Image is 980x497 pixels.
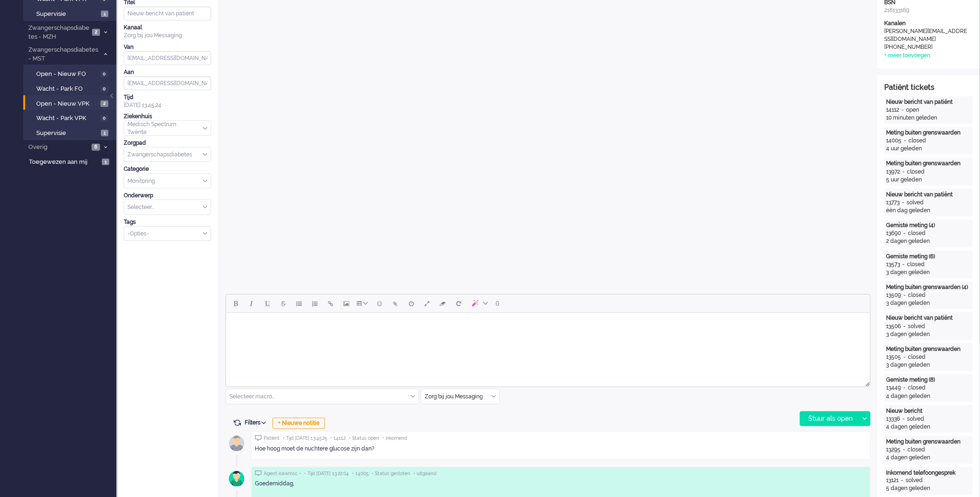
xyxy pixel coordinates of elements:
button: Emoticons [372,296,387,311]
div: Van [124,43,211,51]
span: 1 [101,11,108,18]
div: Nieuw bericht van patiënt [887,191,971,199]
img: ic_chat_grey.svg [255,435,262,441]
div: Gemiste meting (8) [887,376,971,384]
a: Supervisie 1 [27,128,115,138]
button: Fullscreen [419,296,435,311]
span: 0 [496,300,500,307]
div: closed [908,291,926,299]
span: 0 [100,115,108,122]
div: 13972 [887,168,900,176]
div: - [901,446,908,454]
img: avatar [225,432,248,455]
div: Ziekenhuis [124,113,211,121]
div: - [901,322,908,330]
span: 0 [100,71,108,78]
div: Hoe hoog moet de nuchtere glucose zijn dan? [255,445,867,453]
span: 6 [92,144,100,151]
div: Select Tags [124,226,211,242]
div: 3 dagen geleden [887,269,971,276]
a: Open - Nieuw VPK 2 [27,98,115,108]
div: solved [906,477,923,485]
div: closed [909,137,927,145]
a: Wacht - Park FO 0 [27,83,115,94]
img: ic_chat_grey.svg [255,470,262,477]
div: 14112 [887,106,900,114]
div: 13121 [887,477,899,485]
div: 3 dagen geleden [887,330,971,338]
div: [DATE] 13:45:24 [124,94,211,109]
span: Patiënt [264,435,280,442]
span: Toegewezen aan mij [29,158,99,167]
div: Tijd [124,94,211,101]
button: Strikethrough [275,296,291,311]
button: Insert/edit image [339,296,354,311]
div: Meting buiten grenswaarden [887,345,971,353]
span: Overig [27,143,89,152]
a: Open - Nieuw FO 0 [27,68,115,79]
div: closed [907,261,925,269]
a: Wacht - Park VPK 0 [27,113,115,123]
span: 2 [92,29,100,36]
div: 13449 [887,384,901,392]
img: avatar [225,467,248,490]
div: Zorgpad [124,139,211,147]
div: closed [908,384,926,392]
span: Wacht - Park VPK [36,114,98,123]
div: closed [908,229,926,237]
div: - [900,199,907,207]
span: Open - Nieuw FO [36,70,98,79]
span: Supervisie [36,10,99,19]
div: [PHONE_NUMBER] [885,43,968,51]
div: 4 dagen geleden [887,454,971,462]
div: Meting buiten grenswaarden (4) [887,283,971,291]
div: Gemiste meting (6) [887,253,971,261]
span: 1 [101,130,108,137]
div: Tags [124,218,211,226]
div: 218133169 [885,7,973,14]
button: Italic [244,296,260,311]
div: 4 dagen geleden [887,392,971,400]
span: • uitgaand [413,470,436,477]
span: • Status gesloten [372,470,410,477]
div: - [900,106,907,114]
div: solved [907,415,925,423]
span: Filters [245,419,269,426]
span: • Status open [349,435,379,442]
div: 5 uur geleden [887,176,971,184]
div: open [907,106,920,114]
span: • Tijd [DATE] 13:22:04 [304,470,349,477]
span: • 14112 [330,435,346,442]
div: 5 dagen geleden [887,485,971,493]
div: closed [908,446,926,454]
div: 13509 [887,291,901,299]
div: Meting buiten grenswaarden [887,160,971,168]
div: 13336 [887,415,900,423]
div: - [902,137,909,145]
span: 1 [102,159,109,166]
div: - [901,291,908,299]
button: Bold [228,296,244,311]
div: Zorg bij jou Messaging [124,32,211,40]
div: 13295 [887,446,901,454]
div: 13690 [887,229,901,237]
span: • inkomend [382,435,407,442]
div: Nieuw bericht [887,407,971,415]
div: Aan [124,68,211,76]
button: Delay message [403,296,419,311]
button: 0 [492,296,504,311]
div: Gemiste meting (4) [887,222,971,229]
span: Zwangerschapsdiabetes - MST [27,46,99,63]
div: Stuur als open [800,412,859,426]
div: [PERSON_NAME][EMAIL_ADDRESS][DOMAIN_NAME] [885,27,968,43]
button: Numbered list [307,296,323,311]
a: Toegewezen aan mij 1 [27,156,116,167]
span: 0 [100,86,108,93]
div: Categorie [124,165,211,173]
button: Insert/edit link [323,296,339,311]
div: 13773 [887,199,900,207]
button: AI [467,296,492,311]
div: 13506 [887,322,901,330]
div: closed [907,168,925,176]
